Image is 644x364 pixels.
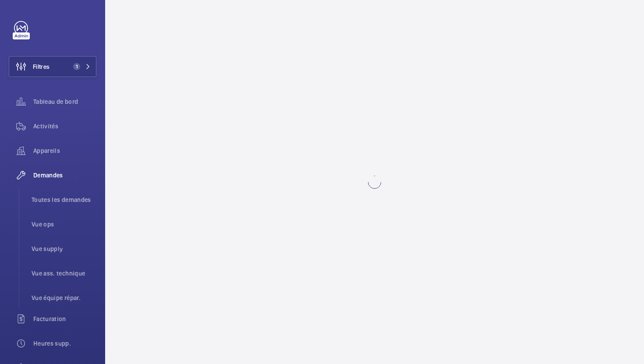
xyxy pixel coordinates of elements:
[33,315,96,323] span: Facturation
[33,171,96,180] span: Demandes
[32,293,96,302] span: Vue équipe répar.
[33,62,50,71] span: Filtres
[32,195,96,204] span: Toutes les demandes
[33,146,96,155] span: Appareils
[9,56,96,77] button: Filtres1
[32,244,96,253] span: Vue supply
[33,339,96,348] span: Heures supp.
[32,269,96,278] span: Vue ass. technique
[32,220,96,229] span: Vue ops
[33,97,96,106] span: Tableau de bord
[33,122,96,131] span: Activités
[73,63,80,70] span: 1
